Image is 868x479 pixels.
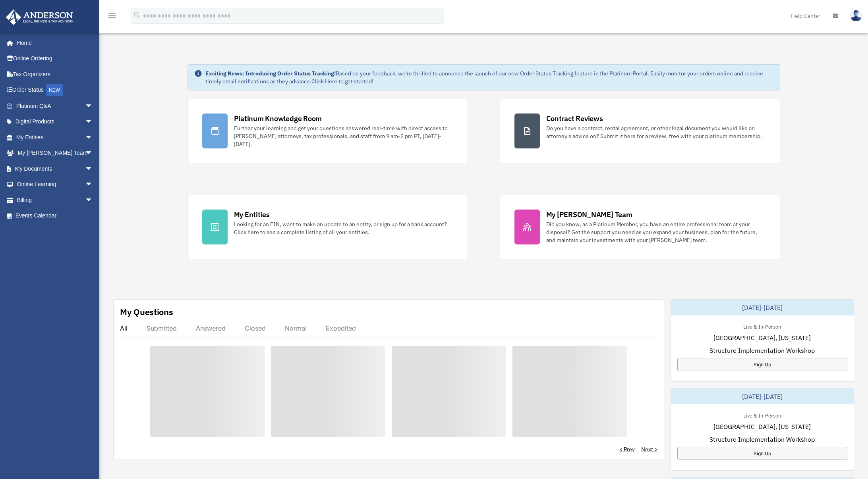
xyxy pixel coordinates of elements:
[120,306,173,318] div: My Questions
[133,11,141,19] i: search
[619,445,635,453] a: < Prev
[500,99,780,163] a: Contract Reviews Do you have a contract, rental agreement, or other legal document you would like...
[4,10,75,25] img: Anderson Advisors Platinum Portal
[6,35,101,51] a: Home
[234,220,453,236] div: Looking for an EIN, want to make an update to an entity, or sign up for a bank account? Click her...
[85,192,101,208] span: arrow_drop_down
[709,346,815,355] span: Structure Implementation Workshop
[85,129,101,146] span: arrow_drop_down
[500,195,780,259] a: My [PERSON_NAME] Team Did you know, as a Platinum Member, you have an entire professional team at...
[6,114,105,130] a: Digital Productsarrow_drop_down
[677,358,847,371] a: Sign Up
[6,51,105,67] a: Online Ordering
[85,114,101,130] span: arrow_drop_down
[546,210,632,219] div: My [PERSON_NAME] Team
[6,161,105,177] a: My Documentsarrow_drop_down
[6,66,105,82] a: Tax Organizers
[205,70,336,77] strong: Exciting News: Introducing Order Status Tracking!
[188,99,468,163] a: Platinum Knowledge Room Further your learning and get your questions answered real-time with dire...
[6,145,105,161] a: My [PERSON_NAME] Teamarrow_drop_down
[671,300,854,315] div: [DATE]-[DATE]
[6,82,105,98] a: Order StatusNEW
[850,10,862,21] img: User Pic
[6,98,105,114] a: Platinum Q&Aarrow_drop_down
[107,14,117,21] a: menu
[6,177,105,192] a: Online Learningarrow_drop_down
[188,195,468,259] a: My Entities Looking for an EIN, want to make an update to an entity, or sign up for a bank accoun...
[85,161,101,177] span: arrow_drop_down
[709,435,815,444] span: Structure Implementation Workshop
[205,69,773,85] div: Based on your feedback, we're thrilled to announce the launch of our new Order Status Tracking fe...
[713,422,811,431] span: [GEOGRAPHIC_DATA], [US_STATE]
[85,145,101,162] span: arrow_drop_down
[6,129,105,145] a: My Entitiesarrow_drop_down
[546,124,766,140] div: Do you have a contract, rental agreement, or other legal document you would like an attorney's ad...
[85,177,101,193] span: arrow_drop_down
[285,324,307,332] div: Normal
[234,210,270,219] div: My Entities
[546,220,766,244] div: Did you know, as a Platinum Member, you have an entire professional team at your disposal? Get th...
[641,445,657,453] a: Next >
[147,324,177,332] div: Submitted
[677,447,847,460] a: Sign Up
[546,113,603,123] div: Contract Reviews
[671,389,854,404] div: [DATE]-[DATE]
[737,411,787,419] div: Live & In-Person
[234,113,322,123] div: Platinum Knowledge Room
[311,78,373,85] a: Click Here to get started!
[234,124,453,148] div: Further your learning and get your questions answered real-time with direct access to [PERSON_NAM...
[713,333,811,342] span: [GEOGRAPHIC_DATA], [US_STATE]
[326,324,356,332] div: Expedited
[85,98,101,114] span: arrow_drop_down
[120,324,128,332] div: All
[46,84,63,96] div: NEW
[245,324,266,332] div: Closed
[6,192,105,208] a: Billingarrow_drop_down
[737,322,787,330] div: Live & In-Person
[6,208,105,224] a: Events Calendar
[107,11,117,21] i: menu
[196,324,226,332] div: Answered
